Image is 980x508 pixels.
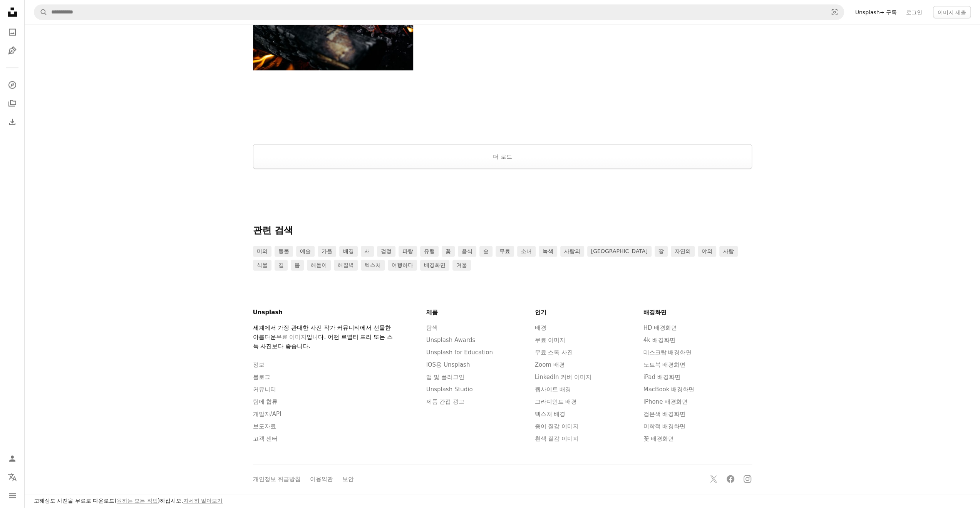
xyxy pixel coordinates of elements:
[253,308,397,317] h6: Unsplash
[5,5,20,22] a: 홈 — Unsplash
[535,337,566,344] a: 무료 이미지
[5,25,20,40] a: 사진
[426,349,493,356] a: Unsplash for Education
[253,323,397,351] p: 세계에서 가장 관대한 사진 작가 커뮤니티에서 선물한 아름다운 입니다. 어떤 로열티 프리 또는 스톡 사진보다 좋습니다.
[275,246,293,257] a: 동물
[901,6,927,18] a: 로그인
[643,324,677,331] a: HD 배경화면
[291,260,304,271] a: 봄
[253,476,301,483] a: 개인정보 취급방침
[318,246,336,257] a: 가을
[850,6,901,18] a: Unsplash+ 구독
[706,471,721,487] a: Unsplash Twitter 팔로우
[535,349,573,356] a: 무료 스톡 사진
[253,398,278,405] a: 팀에 합류
[426,398,465,405] a: 제품 간접 광고
[399,246,417,257] a: 파랑
[34,497,223,505] h3: 고해상도 사진을 무료로 다운로드( )하십시오.
[253,435,278,442] a: 고객 센터
[517,246,536,257] a: 소녀
[426,308,535,317] h6: 제품
[34,5,47,20] button: Unsplash 검색
[275,260,288,271] a: 길
[740,471,755,487] a: Unsplash Instagram 팔로우
[253,361,265,368] a: 정보
[426,324,438,331] a: 탐색
[479,246,493,257] a: 숲
[671,246,695,257] a: 자연의
[643,337,675,344] a: 4k 배경화면
[5,469,20,485] button: 언어
[643,386,694,393] a: MacBook 배경화면
[253,246,271,257] a: 미의
[334,260,358,271] a: 해질녘
[253,374,270,381] a: 블로그
[253,260,271,271] a: 식물
[5,96,20,111] a: 컬렉션
[5,43,20,59] a: 일러스트
[643,308,752,317] h6: 배경화면
[643,435,674,442] a: 꽃 배경화면
[253,225,752,237] p: 관련 검색
[535,324,546,331] a: 배경
[339,246,358,257] a: 배경
[5,77,20,93] a: 탐색
[377,246,395,257] a: 검정
[5,114,20,130] a: 다운로드 내역
[253,423,276,430] a: 보도자료
[253,144,752,169] button: 더 로드
[276,334,307,340] a: 무료 이미지
[719,246,738,257] a: 사람
[426,337,476,344] a: Unsplash Awards
[825,5,844,20] button: 시각적 검색
[587,246,652,257] a: [GEOGRAPHIC_DATA]
[535,398,577,405] a: 그라디언트 배경
[442,246,455,257] a: 꽃
[5,451,20,466] a: 로그인 / 가입
[643,411,686,417] a: 검은색 배경화면
[535,386,571,393] a: 웹사이트 배경
[342,476,354,483] a: 보안
[452,260,471,271] a: 겨울
[253,411,281,417] a: 개발자/API
[420,246,439,257] a: 유행
[420,260,449,271] a: 배경화면
[643,374,680,381] a: iPad 배경화면
[643,361,686,368] a: 노트북 배경화면
[458,246,476,257] a: 음식
[698,246,716,257] a: 야외
[307,260,331,271] a: 해돋이
[535,308,643,317] h6: 인기
[655,246,668,257] a: 땅
[535,374,591,381] a: LinkedIn 커버 이미지
[426,386,473,393] a: Unsplash Studio
[253,386,276,393] a: 커뮤니티
[183,498,223,504] a: 자세히 알아보기
[496,246,514,257] a: 무료
[535,435,579,442] a: 흰색 질감 이미지
[643,349,692,356] a: 데스크탑 배경화면
[535,423,579,430] a: 종이 질감 이미지
[933,6,971,18] button: 이미지 제출
[723,471,738,487] a: Unsplash Facebook 팔로우
[426,361,470,368] a: iOS용 Unsplash
[361,246,374,257] a: 새
[361,260,385,271] a: 텍스처
[5,488,20,503] button: 메뉴
[117,498,158,504] a: 원하는 모든 작업
[535,411,566,417] a: 텍스처 배경
[643,398,688,405] a: iPhone 배경화면
[426,374,465,381] a: 앱 및 플러그인
[539,246,557,257] a: 녹색
[296,246,315,257] a: 예술
[34,5,844,20] form: 사이트 전체에서 이미지 찾기
[535,361,565,368] a: Zoom 배경
[560,246,584,257] a: 사람의
[388,260,417,271] a: 여행하다
[643,423,686,430] a: 미학적 배경화면
[310,476,333,483] a: 이용약관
